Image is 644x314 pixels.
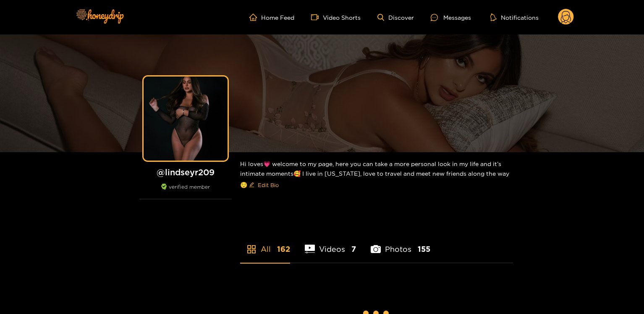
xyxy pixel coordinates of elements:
[139,184,232,199] div: verified member
[311,13,361,21] a: Video Shorts
[305,225,356,263] li: Videos
[371,225,430,263] li: Photos
[247,178,280,192] button: editEdit Bio
[240,225,290,263] li: All
[351,244,356,254] span: 7
[246,244,257,254] span: appstore
[277,244,290,254] span: 162
[431,13,471,22] div: Messages
[240,152,513,198] div: Hi loves💗 welcome to my page, here you can take a more personal look in my life and it’s intimate...
[377,14,414,21] a: Discover
[249,13,294,21] a: Home Feed
[258,181,279,189] span: Edit Bio
[249,182,254,188] span: edit
[418,244,430,254] span: 155
[249,13,261,21] span: home
[311,13,323,21] span: video-camera
[488,13,541,21] button: Notifications
[139,167,232,177] h1: @ lindseyr209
